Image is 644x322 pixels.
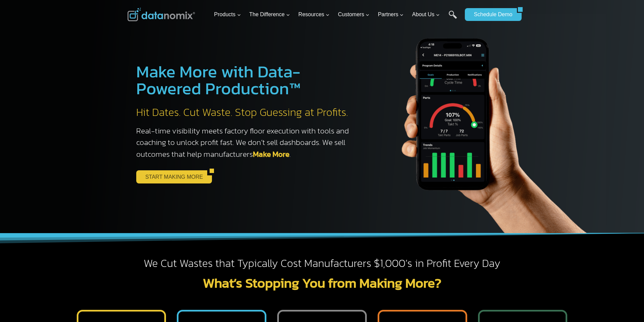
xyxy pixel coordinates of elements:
[253,148,289,160] a: Make More
[136,105,356,120] h2: Hit Dates. Cut Waste. Stop Guessing at Profits.
[136,63,356,97] h1: Make More with Data-Powered Production™
[127,8,195,21] img: Datanomix
[369,14,606,233] img: The Datanoix Mobile App available on Android and iOS Devices
[412,10,440,19] span: About Us
[299,10,330,19] span: Resources
[136,170,208,183] a: START MAKING MORE
[127,256,517,271] h2: We Cut Wastes that Typically Cost Manufacturers $1,000’s in Profit Every Day
[378,10,404,19] span: Partners
[214,10,241,19] span: Products
[465,8,517,21] a: Schedule Demo
[211,4,461,26] nav: Primary Navigation
[249,10,290,19] span: The Difference
[338,10,369,19] span: Customers
[3,192,112,319] iframe: Popup CTA
[136,125,356,160] h3: Real-time visibility meets factory floor execution with tools and coaching to unlock profit fast....
[449,10,457,26] a: Search
[127,276,517,290] h2: What’s Stopping You from Making More?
